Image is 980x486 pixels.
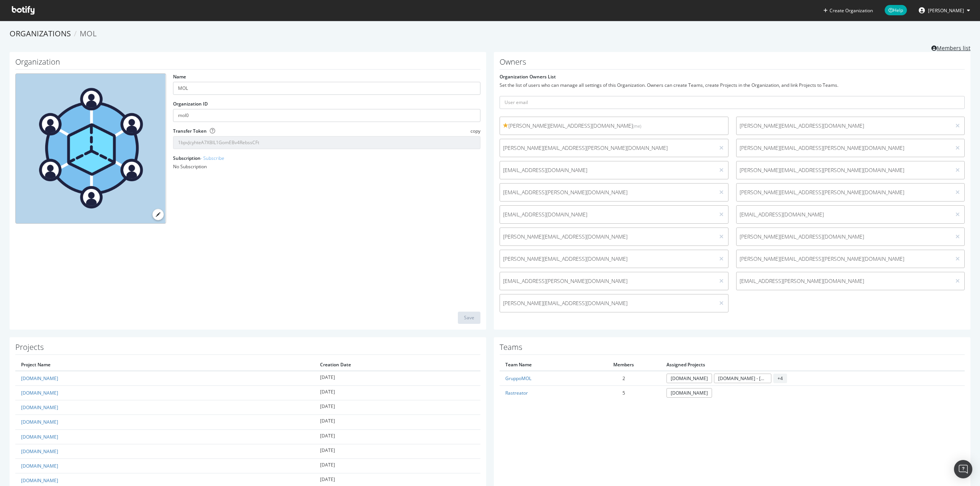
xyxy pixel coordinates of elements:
div: Set the list of users who can manage all settings of this Organization. Owners can create Teams, ... [500,82,965,88]
td: [DATE] [314,371,480,386]
span: [PERSON_NAME][EMAIL_ADDRESS][PERSON_NAME][DOMAIN_NAME] [503,144,712,152]
button: Create Organization [823,7,873,14]
td: [DATE] [314,444,480,458]
span: Help [885,5,907,15]
td: [DATE] [314,386,480,400]
a: [DOMAIN_NAME] [21,463,58,469]
label: Subscription [173,155,224,161]
div: No Subscription [173,163,480,170]
input: Organization ID [173,109,480,122]
span: + 4 [773,374,787,383]
td: 2 [587,371,661,386]
span: [PERSON_NAME][EMAIL_ADDRESS][DOMAIN_NAME] [740,233,948,241]
a: - Subscribe [201,155,224,161]
span: [PERSON_NAME][EMAIL_ADDRESS][DOMAIN_NAME] [503,122,725,130]
span: [EMAIL_ADDRESS][PERSON_NAME][DOMAIN_NAME] [503,189,712,196]
button: Save [458,312,480,324]
ol: breadcrumbs [10,28,970,39]
h1: Teams [500,343,965,355]
a: [DOMAIN_NAME] [666,388,712,398]
th: Members [587,359,661,371]
span: [PERSON_NAME][EMAIL_ADDRESS][PERSON_NAME][DOMAIN_NAME] [740,255,948,263]
div: Save [464,314,474,321]
div: Open Intercom Messenger [954,460,972,478]
td: [DATE] [314,429,480,444]
a: Members list [931,42,970,52]
span: [PERSON_NAME][EMAIL_ADDRESS][PERSON_NAME][DOMAIN_NAME] [740,166,948,174]
a: [DOMAIN_NAME] [21,419,58,425]
a: GruppoMOL [505,375,531,382]
input: name [173,82,480,95]
a: [DOMAIN_NAME] [21,404,58,411]
td: [DATE] [314,458,480,473]
span: [PERSON_NAME][EMAIL_ADDRESS][DOMAIN_NAME] [503,299,712,307]
input: User email [500,96,965,109]
th: Project Name [15,359,314,371]
label: Organization Owners List [500,73,556,80]
a: [DOMAIN_NAME] [21,434,58,440]
small: (me) [633,123,641,129]
a: Rastreator [505,390,528,396]
h1: Projects [15,343,480,355]
span: [EMAIL_ADDRESS][DOMAIN_NAME] [503,211,712,218]
span: [PERSON_NAME][EMAIL_ADDRESS][PERSON_NAME][DOMAIN_NAME] [740,189,948,196]
span: [EMAIL_ADDRESS][PERSON_NAME][DOMAIN_NAME] [740,277,948,285]
th: Team Name [500,359,587,371]
button: [PERSON_NAME] [913,4,976,16]
th: Assigned Projects [661,359,965,371]
span: [EMAIL_ADDRESS][PERSON_NAME][DOMAIN_NAME] [503,277,712,285]
span: [EMAIL_ADDRESS][DOMAIN_NAME] [503,166,712,174]
td: 5 [587,386,661,400]
span: copy [470,128,480,134]
span: [PERSON_NAME][EMAIL_ADDRESS][PERSON_NAME][DOMAIN_NAME] [740,144,948,152]
span: [PERSON_NAME][EMAIL_ADDRESS][DOMAIN_NAME] [503,255,712,263]
a: [DOMAIN_NAME] [21,390,58,396]
span: [EMAIL_ADDRESS][DOMAIN_NAME] [740,211,948,218]
th: Creation Date [314,359,480,371]
span: MOL [80,28,96,39]
h1: Organization [15,58,480,70]
label: Organization ID [173,101,208,107]
a: [DOMAIN_NAME] [21,375,58,382]
td: [DATE] [314,415,480,429]
a: [DOMAIN_NAME] - [DATE] [714,374,771,383]
a: [DOMAIN_NAME] [21,448,58,455]
a: [DOMAIN_NAME] [21,477,58,484]
span: Gianluca Mileo [928,7,964,14]
a: [DOMAIN_NAME] [666,374,712,383]
span: [PERSON_NAME][EMAIL_ADDRESS][DOMAIN_NAME] [503,233,712,241]
span: [PERSON_NAME][EMAIL_ADDRESS][DOMAIN_NAME] [740,122,948,130]
label: Transfer Token [173,128,207,134]
h1: Owners [500,58,965,70]
a: Organizations [10,28,71,39]
label: Name [173,73,186,80]
td: [DATE] [314,400,480,415]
